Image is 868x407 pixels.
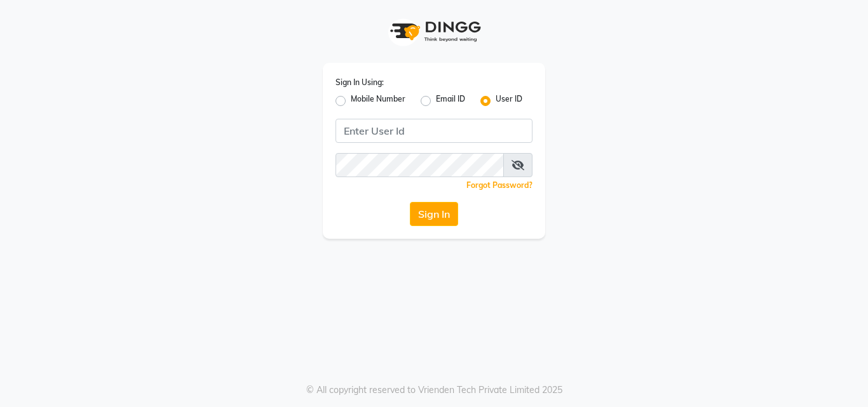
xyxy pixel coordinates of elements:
[436,93,465,109] label: Email ID
[496,93,522,109] label: User ID
[336,77,384,88] label: Sign In Using:
[336,153,504,177] input: Username
[410,202,458,226] button: Sign In
[351,93,405,109] label: Mobile Number
[466,180,532,190] a: Forgot Password?
[336,119,532,143] input: Username
[383,13,485,50] img: logo1.svg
